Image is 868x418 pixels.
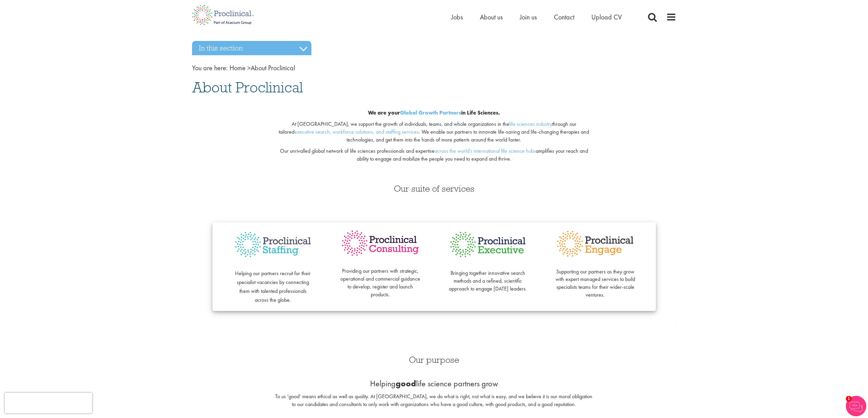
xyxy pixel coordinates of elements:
[192,78,303,96] span: About Proclinical
[448,262,528,293] p: Bringing together innovative search methods and a refined, scientific approach to engage [DATE] l...
[846,396,866,416] img: Chatbot
[555,260,635,299] p: Supporting our partners as they grow with expert managed services to build specialists teams for ...
[555,229,635,258] img: Proclinical Engage
[520,13,537,21] a: Join us
[274,120,594,144] p: At [GEOGRAPHIC_DATA], we support the growth of individuals, teams, and whole organizations in the...
[451,13,463,21] a: Jobs
[192,63,228,72] span: You are here:
[294,128,419,135] a: executive search, workforce solutions, and staffing services
[396,378,416,389] b: good
[274,393,594,408] p: To us ‘good’ means ethical as well as quality. At [GEOGRAPHIC_DATA], we do what is right, not wha...
[509,120,552,128] a: life sciences industry
[235,270,311,303] span: Helping our partners recruit for their specialist vacancies by connecting them with talented prof...
[192,184,676,193] h3: Our suite of services
[448,229,528,260] img: Proclinical Executive
[247,63,251,72] span: >
[274,355,594,364] h3: Our purpose
[340,260,421,299] p: Providing our partners with strategic, operational and commercial guidance to develop, register a...
[340,229,421,257] img: Proclinical Consulting
[554,13,574,21] a: Contact
[230,63,295,72] span: About Proclinical
[480,13,503,21] a: About us
[5,393,92,413] iframe: reCAPTCHA
[435,147,536,154] a: across the world's international life science hubs
[591,13,622,21] a: Upload CV
[230,63,246,72] a: breadcrumb link to Home
[233,229,313,260] img: Proclinical Staffing
[368,109,500,116] b: We are your in Life Sciences.
[192,41,311,55] h3: In this section
[274,147,594,163] p: Our unrivalled global network of life sciences professionals and expertise amplifies your reach a...
[846,396,852,402] span: 1
[400,109,461,116] a: Global Growth Partners
[274,378,594,389] p: Helping life science partners grow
